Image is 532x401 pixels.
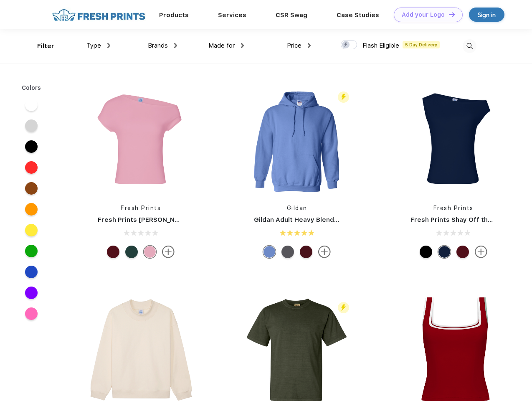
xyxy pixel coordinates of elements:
img: dropdown.png [308,43,311,48]
img: dropdown.png [107,43,110,48]
img: func=resize&h=266 [398,84,509,195]
div: Filter [37,41,54,51]
div: Sign in [478,10,496,20]
div: Garnet [300,246,312,258]
a: Sign in [469,8,504,22]
a: CSR Swag [276,11,307,19]
div: Light Pink [144,246,156,258]
span: Flash Eligible [362,42,399,49]
a: Fresh Prints [433,205,474,211]
span: Brands [148,42,168,49]
a: Services [218,11,246,19]
img: more.svg [318,246,331,258]
a: Fresh Prints [121,205,161,211]
img: flash_active_toggle.svg [338,91,349,103]
img: func=resize&h=266 [241,84,352,195]
img: fo%20logo%202.webp [50,8,148,22]
img: DT [449,12,455,17]
span: 5 Day Delivery [403,41,440,48]
div: Burgundy [107,246,119,258]
span: Made for [208,42,235,49]
div: Colors [15,84,48,92]
a: Gildan [287,205,307,211]
a: Products [159,11,189,19]
img: dropdown.png [241,43,244,48]
span: Price [287,42,301,49]
img: func=resize&h=266 [85,84,196,195]
div: Burgundy [456,246,469,258]
span: Type [86,42,101,49]
img: flash_active_toggle.svg [338,302,349,313]
div: Black [420,246,432,258]
img: desktop_search.svg [463,39,476,53]
div: Navy [438,246,451,258]
img: more.svg [162,246,175,258]
img: dropdown.png [174,43,177,48]
div: Charcoal [281,246,294,258]
div: Add your Logo [402,11,445,18]
img: more.svg [475,246,487,258]
a: Gildan Adult Heavy Blend 8 Oz. 50/50 Hooded Sweatshirt [254,216,436,223]
div: Carolina Blue [263,246,276,258]
div: Green [125,246,138,258]
a: Fresh Prints [PERSON_NAME] Off the Shoulder Top [98,216,260,223]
